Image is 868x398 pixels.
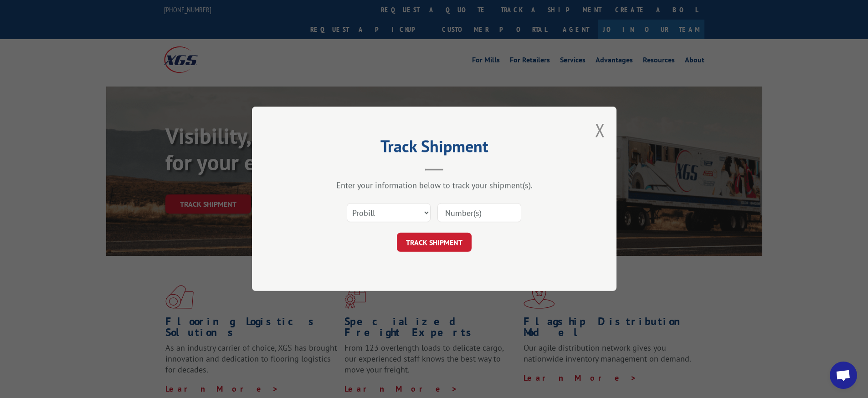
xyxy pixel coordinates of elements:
[437,204,521,223] input: Number(s)
[298,140,571,157] h2: Track Shipment
[595,118,605,142] button: Close modal
[397,233,472,252] button: TRACK SHIPMENT
[830,362,857,389] div: Open chat
[298,180,571,191] div: Enter your information below to track your shipment(s).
